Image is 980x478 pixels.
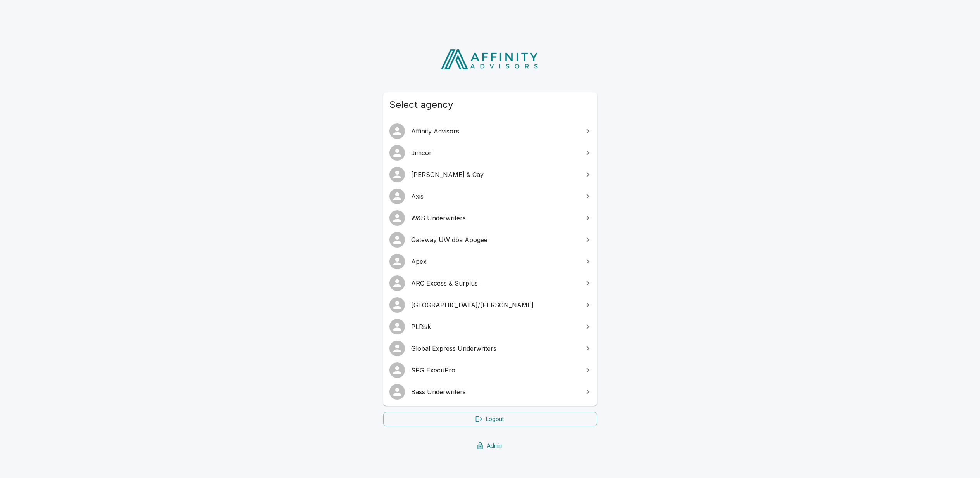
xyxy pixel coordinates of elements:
span: Axis [411,192,579,201]
a: Logout [383,412,597,426]
span: Jimcor [411,148,579,158]
span: Affinity Advisors [411,126,579,136]
span: PLRisk [411,322,579,331]
span: Bass Underwriters [411,387,579,397]
span: [GEOGRAPHIC_DATA]/[PERSON_NAME] [411,300,579,310]
img: Affinity Advisors Logo [434,47,546,72]
span: Global Express Underwriters [411,344,579,353]
a: Jimcor [383,142,597,164]
a: [GEOGRAPHIC_DATA]/[PERSON_NAME] [383,294,597,316]
a: PLRisk [383,316,597,338]
a: SPG ExecuPro [383,359,597,381]
span: Apex [411,257,579,266]
a: Global Express Underwriters [383,338,597,359]
a: Bass Underwriters [383,381,597,403]
span: ARC Excess & Surplus [411,279,579,288]
span: Select agency [389,99,591,111]
a: Gateway UW dba Apogee [383,229,597,251]
span: Gateway UW dba Apogee [411,235,579,244]
a: Apex [383,251,597,272]
a: W&S Underwriters [383,207,597,229]
a: Affinity Advisors [383,120,597,142]
a: [PERSON_NAME] & Cay [383,164,597,185]
span: [PERSON_NAME] & Cay [411,170,579,179]
a: Axis [383,185,597,207]
span: W&S Underwriters [411,213,579,223]
a: Admin [383,439,597,453]
a: ARC Excess & Surplus [383,272,597,294]
span: SPG ExecuPro [411,365,579,375]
